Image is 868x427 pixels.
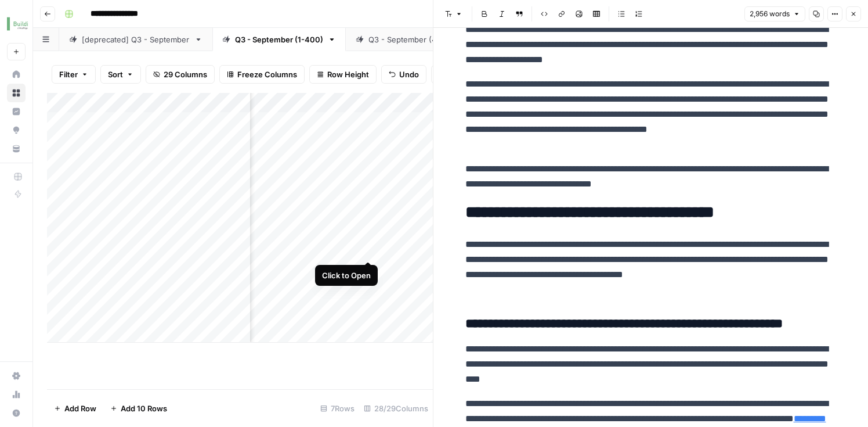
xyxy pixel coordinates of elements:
[7,121,26,139] a: Opportunities
[7,84,26,102] a: Browse
[59,69,78,80] span: Filter
[108,69,123,80] span: Sort
[7,367,26,385] a: Settings
[7,385,26,404] a: Usage
[322,270,371,281] div: Click to Open
[100,65,141,84] button: Sort
[381,65,426,84] button: Undo
[103,399,174,418] button: Add 10 Rows
[327,69,369,80] span: Row Height
[237,69,297,80] span: Freeze Columns
[750,9,790,19] span: 2,956 words
[744,6,805,21] button: 2,956 words
[346,28,478,51] a: Q3 - September (400+)
[164,69,207,80] span: 29 Columns
[52,65,96,84] button: Filter
[7,139,26,158] a: Your Data
[47,399,103,418] button: Add Row
[212,28,346,51] a: Q3 - September (1-400)
[316,399,359,418] div: 7 Rows
[7,13,28,34] img: Buildium Logo
[368,34,455,45] div: Q3 - September (400+)
[7,65,26,84] a: Home
[399,69,419,80] span: Undo
[7,102,26,121] a: Insights
[235,34,323,45] div: Q3 - September (1-400)
[7,9,26,38] button: Workspace: Buildium
[146,65,215,84] button: 29 Columns
[59,28,212,51] a: [deprecated] Q3 - September
[82,34,190,45] div: [deprecated] Q3 - September
[359,399,433,418] div: 28/29 Columns
[121,403,167,414] span: Add 10 Rows
[7,404,26,422] button: Help + Support
[309,65,377,84] button: Row Height
[64,403,96,414] span: Add Row
[219,65,305,84] button: Freeze Columns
